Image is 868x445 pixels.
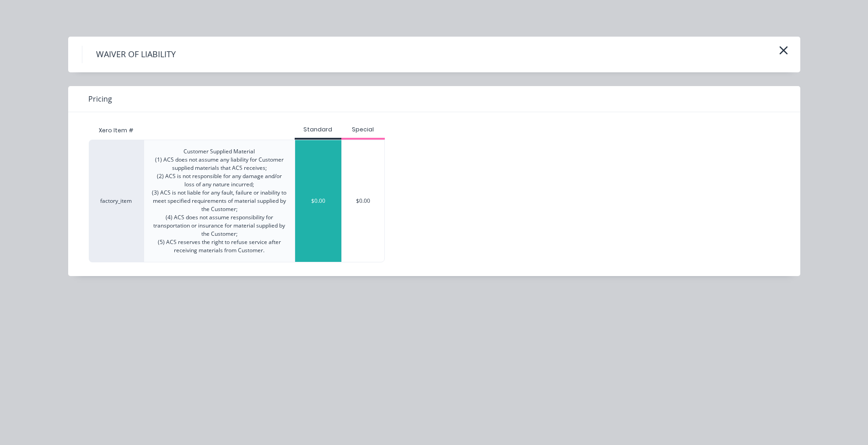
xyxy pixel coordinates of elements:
h4: WAIVER OF LIABILITY [82,46,189,63]
span: Pricing [88,93,112,104]
div: Standard [295,125,341,134]
div: $0.00 [295,140,341,262]
div: Customer Supplied Material (1) ACS does not assume any liability for Customer supplied materials ... [151,147,287,255]
div: Xero Item # [89,121,144,140]
div: factory_item [89,140,144,262]
div: $0.00 [342,140,385,262]
div: Special [341,125,385,134]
